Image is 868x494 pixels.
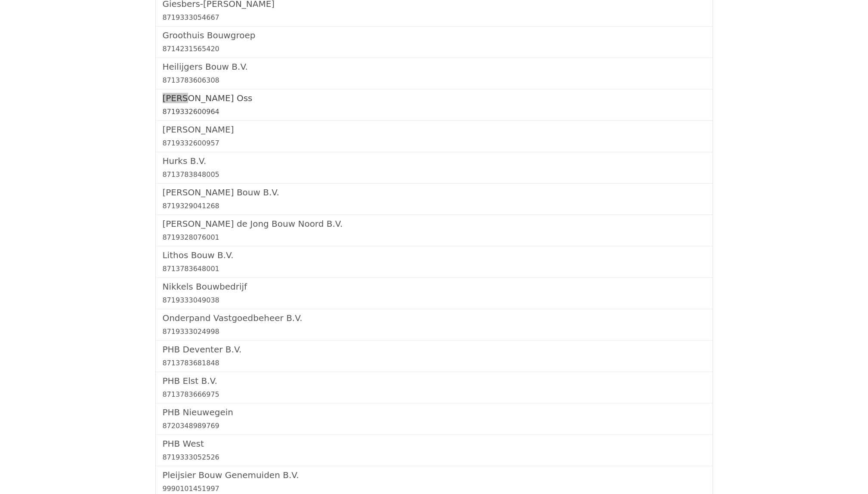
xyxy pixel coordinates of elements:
div: 8719333024998 [163,327,706,337]
h5: [PERSON_NAME] de Jong Bouw Noord B.V. [163,219,706,229]
div: 8713783606308 [163,75,706,86]
h5: PHB Deventer B.V. [163,344,706,355]
div: 8719333049038 [163,295,706,306]
h5: Onderpand Vastgoedbeheer B.V. [163,313,706,323]
a: Groothuis Bouwgroep8714231565420 [163,30,706,54]
h5: [PERSON_NAME] Bouw B.V. [163,187,706,198]
a: Pleijsier Bouw Genemuiden B.V.9990101451997 [163,470,706,494]
div: 8720348989769 [163,421,706,431]
div: 8713783666975 [163,389,706,400]
h5: Nikkels Bouwbedrijf [163,281,706,292]
div: 8719332600964 [163,107,706,117]
h5: PHB Nieuwegein [163,407,706,417]
div: 9990101451997 [163,484,706,494]
h5: Heilijgers Bouw B.V. [163,62,706,72]
div: 8714231565420 [163,44,706,54]
a: PHB West8719333052526 [163,438,706,463]
h5: PHB West [163,438,706,449]
div: 8713783648001 [163,264,706,274]
h5: Hurks B.V. [163,156,706,166]
div: 8719329041268 [163,201,706,211]
h5: Groothuis Bouwgroep [163,30,706,40]
div: 8713783848005 [163,170,706,180]
a: Lithos Bouw B.V.8713783648001 [163,250,706,274]
div: 8719333052526 [163,452,706,463]
h5: [PERSON_NAME] Oss [163,93,706,103]
a: Nikkels Bouwbedrijf8719333049038 [163,281,706,306]
a: Onderpand Vastgoedbeheer B.V.8719333024998 [163,313,706,337]
a: [PERSON_NAME] Oss8719332600964 [163,93,706,117]
a: [PERSON_NAME] Bouw B.V.8719329041268 [163,187,706,211]
div: 8713783681848 [163,358,706,368]
h5: [PERSON_NAME] [163,124,706,135]
h5: Lithos Bouw B.V. [163,250,706,260]
div: 8719333054667 [163,12,706,23]
a: [PERSON_NAME]8719332600957 [163,124,706,148]
a: Heilijgers Bouw B.V.8713783606308 [163,62,706,86]
a: [PERSON_NAME] de Jong Bouw Noord B.V.8719328076001 [163,219,706,243]
div: 8719332600957 [163,138,706,148]
h5: Pleijsier Bouw Genemuiden B.V. [163,470,706,480]
h5: PHB Elst B.V. [163,376,706,386]
a: PHB Elst B.V.8713783666975 [163,376,706,400]
div: 8719328076001 [163,232,706,243]
a: Hurks B.V.8713783848005 [163,156,706,180]
a: PHB Deventer B.V.8713783681848 [163,344,706,368]
a: PHB Nieuwegein8720348989769 [163,407,706,431]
